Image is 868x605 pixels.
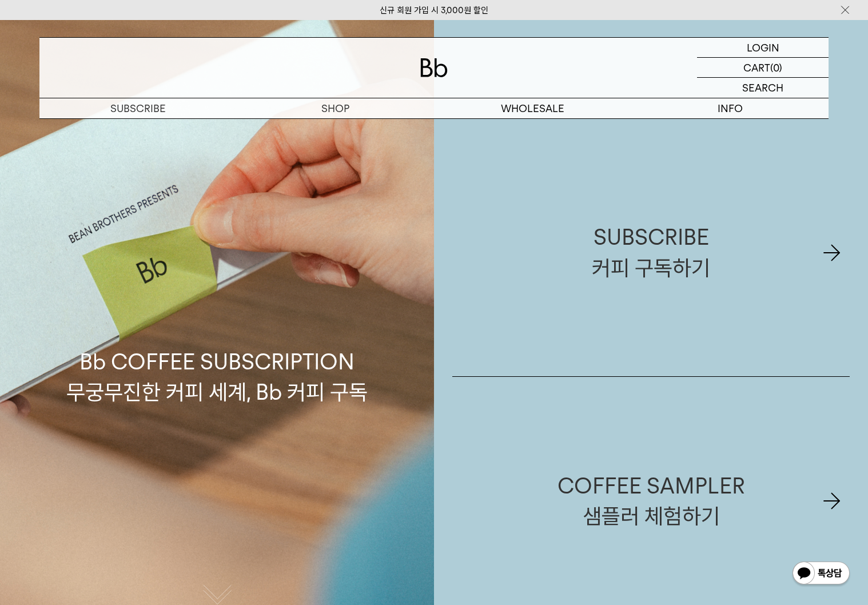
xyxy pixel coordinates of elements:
a: SUBSCRIBE [39,98,237,118]
a: SUBSCRIBE커피 구독하기 [452,129,850,376]
p: SEARCH [742,78,783,98]
a: CART (0) [697,58,829,78]
div: COFFEE SAMPLER 샘플러 체험하기 [558,471,745,531]
img: 로고 [420,58,448,77]
div: SUBSCRIBE 커피 구독하기 [592,222,710,282]
p: (0) [770,58,782,77]
p: CART [743,58,770,77]
a: 신규 회원 가입 시 3,000원 할인 [380,5,488,15]
a: LOGIN [697,38,829,58]
a: SHOP [237,98,434,118]
p: WHOLESALE [434,98,631,118]
p: INFO [631,98,829,118]
img: 카카오톡 채널 1:1 채팅 버튼 [791,560,851,588]
p: Bb COFFEE SUBSCRIPTION 무궁무진한 커피 세계, Bb 커피 구독 [66,238,368,407]
p: LOGIN [747,38,779,57]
